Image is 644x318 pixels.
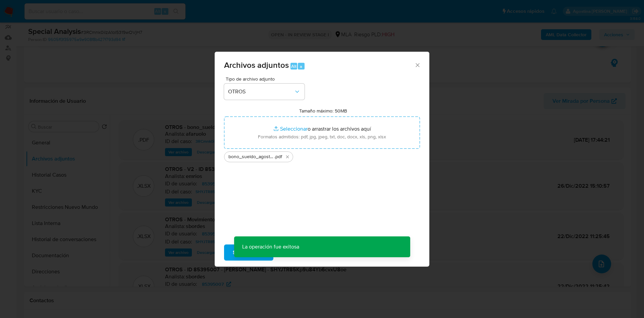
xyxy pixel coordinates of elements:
[224,59,289,71] span: Archivos adjuntos
[233,245,265,260] span: Subir archivo
[234,236,307,257] p: La operación fue exitosa
[228,153,274,160] span: bono_sueldo_agosto201
[228,88,294,95] span: OTROS
[285,245,307,260] span: Cancelar
[414,62,420,68] button: Cerrar
[226,77,306,81] span: Tipo de archivo adjunto
[291,63,297,70] span: Alt
[224,149,420,162] ul: Archivos seleccionados
[224,84,305,100] button: OTROS
[274,153,282,160] span: .pdf
[300,63,302,70] span: a
[299,108,347,114] label: Tamaño máximo: 50MB
[283,153,291,161] button: Eliminar bono_sueldo_agosto201.pdf
[224,244,273,261] button: Subir archivo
